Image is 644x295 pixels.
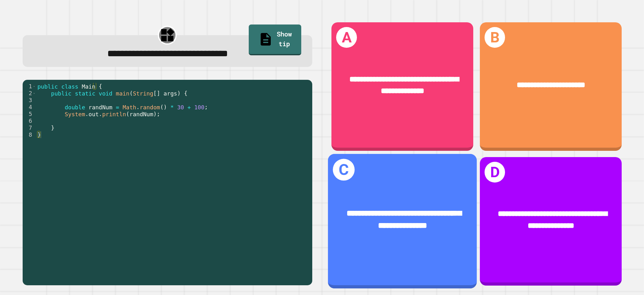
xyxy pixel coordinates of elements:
a: Show tip [249,25,302,55]
span: Toggle code folding, rows 1 through 8 [32,83,36,90]
h1: A [336,27,357,48]
div: 3 [23,97,36,104]
span: Toggle code folding, rows 2 through 7 [32,90,36,97]
h1: D [485,162,505,183]
div: 6 [23,117,36,124]
div: 2 [23,90,36,97]
div: 8 [23,131,36,138]
h1: C [333,159,355,181]
div: 5 [23,111,36,117]
div: 4 [23,104,36,111]
div: 1 [23,83,36,90]
div: 7 [23,124,36,131]
h1: B [485,27,505,48]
